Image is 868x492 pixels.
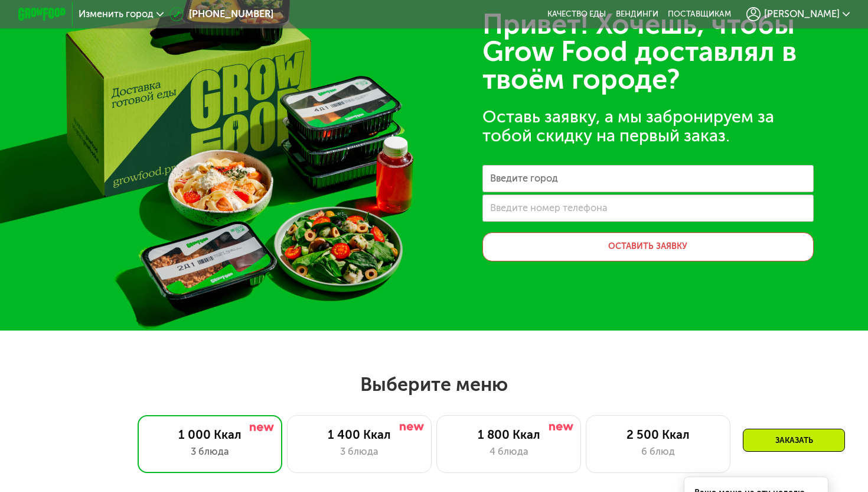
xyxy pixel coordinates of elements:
div: Привет! Хочешь, чтобы Grow Food доставлял в твоём городе? [482,11,814,94]
label: Введите номер телефона [490,205,608,211]
div: 1 000 Ккал [150,428,269,442]
div: 1 400 Ккал [299,428,419,442]
a: [PHONE_NUMBER] [169,7,273,22]
div: 3 блюда [299,445,419,459]
div: 2 500 Ккал [599,428,718,442]
div: 1 800 Ккал [449,428,568,442]
div: 3 блюда [150,445,269,459]
div: поставщикам [668,9,731,19]
div: 6 блюд [599,445,718,459]
span: Изменить город [79,9,154,19]
div: Заказать [743,429,845,452]
a: Качество еды [547,9,606,19]
span: [PERSON_NAME] [764,9,840,19]
a: Вендинги [616,9,658,19]
h2: Выберите меню [38,373,829,396]
div: Оставь заявку, а мы забронируем за тобой скидку на первый заказ. [482,107,814,145]
button: Оставить заявку [482,232,814,261]
label: Введите город [490,175,558,182]
div: 4 блюда [449,445,568,459]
